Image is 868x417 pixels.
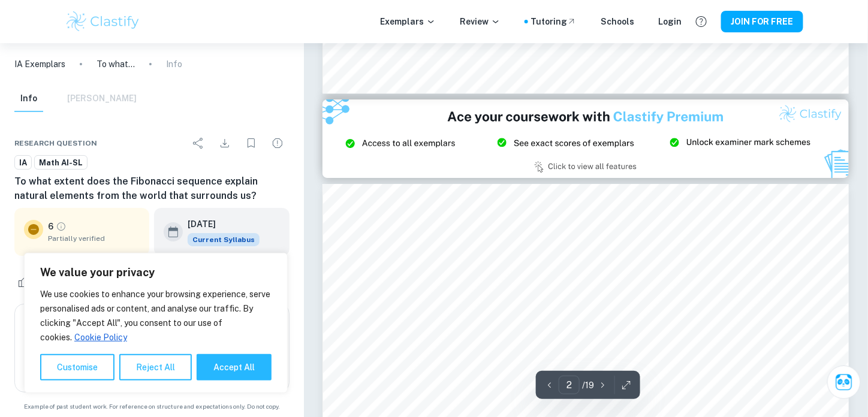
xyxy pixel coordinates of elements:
[40,354,114,380] button: Customise
[721,11,803,32] button: JOIN FOR FREE
[166,58,182,71] p: Info
[323,99,849,179] img: Ad
[827,365,861,399] button: Ask Clai
[14,155,32,170] a: IA
[266,131,290,155] div: Report issue
[34,155,88,170] a: Math AI-SL
[48,233,140,244] span: Partially verified
[74,332,128,343] a: Cookie Policy
[197,354,272,380] button: Accept All
[14,86,43,112] button: Info
[40,265,272,280] p: We value your privacy
[188,233,260,246] span: Current Syllabus
[119,354,192,380] button: Reject All
[14,402,290,411] span: Example of past student work. For reference on structure and expectations only. Do not copy.
[15,157,31,169] span: IA
[460,15,501,28] p: Review
[56,221,67,232] a: Grade partially verified
[97,58,135,71] p: To what extent does the Fibonacci sequence explain natural elements from the world that surrounds...
[213,131,237,155] div: Download
[691,11,712,32] button: Help and Feedback
[582,379,594,392] p: / 19
[48,220,53,233] p: 6
[24,253,288,393] div: We value your privacy
[186,131,210,155] div: Share
[380,15,436,28] p: Exemplars
[14,58,65,71] a: IA Exemplars
[658,15,682,28] a: Login
[14,273,51,292] div: Like
[601,15,634,28] a: Schools
[35,157,87,169] span: Math AI-SL
[40,287,272,345] p: We use cookies to enhance your browsing experience, serve personalised ads or content, and analys...
[188,217,250,231] h6: [DATE]
[239,131,263,155] div: Bookmark
[531,15,577,28] a: Tutoring
[14,174,290,203] h6: To what extent does the Fibonacci sequence explain natural elements from the world that surrounds...
[65,10,141,34] img: Clastify logo
[14,138,97,149] span: Research question
[188,233,260,246] div: This exemplar is based on the current syllabus. Feel free to refer to it for inspiration/ideas wh...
